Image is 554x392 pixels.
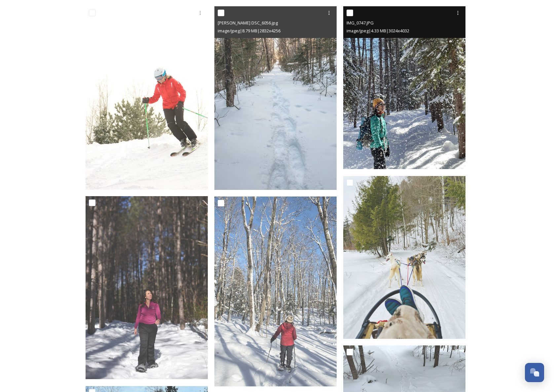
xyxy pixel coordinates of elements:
img: 007A0950.jpg [86,6,208,190]
span: image/jpeg | 4.33 MB | 3024 x 4032 [347,28,409,34]
img: hike-haliburton-high-falls-134.jpg [86,196,208,379]
span: IMG_0747.JPG [347,20,374,26]
img: Haliburton_Snowshoe_6012.tif [214,196,337,386]
img: IMG_0747.JPG [343,6,465,169]
span: image/jpeg | 8.79 MB | 2832 x 4256 [218,28,280,34]
button: Open Chat [525,363,544,382]
img: Winterdance2.JPG [343,176,465,339]
span: [PERSON_NAME] DSC_6056.jpg [218,20,278,26]
img: Farr Rd DSC_6056.jpg [214,6,337,190]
